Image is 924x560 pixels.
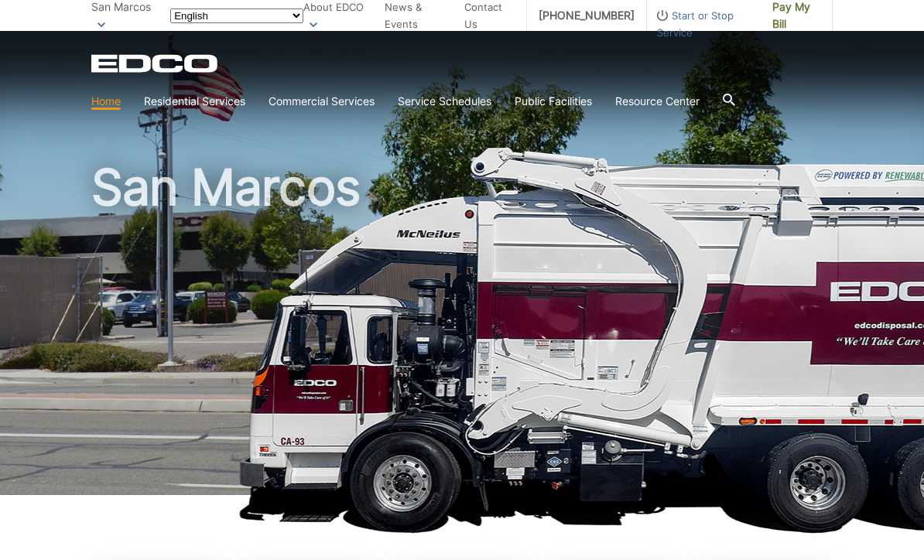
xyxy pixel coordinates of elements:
[615,93,700,110] a: Resource Center
[269,93,375,110] a: Commercial Services
[91,54,220,73] a: EDCD logo. Return to the homepage.
[398,93,491,110] a: Service Schedules
[91,93,121,110] a: Home
[515,93,592,110] a: Public Facilities
[170,9,303,23] select: Select a language
[144,93,245,110] a: Residential Services
[91,162,833,502] h1: San Marcos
